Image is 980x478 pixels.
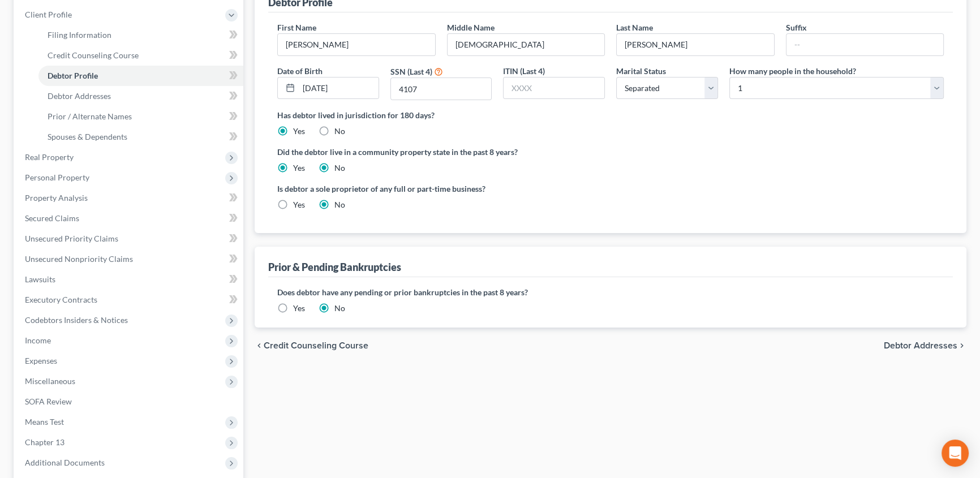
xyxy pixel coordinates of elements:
span: Personal Property [25,173,89,182]
span: Debtor Profile [48,71,98,80]
a: Debtor Profile [38,66,243,86]
label: Marital Status [616,65,666,77]
label: First Name [277,21,316,33]
input: -- [278,34,435,55]
span: Credit Counseling Course [48,50,139,60]
label: No [334,162,345,174]
label: No [334,199,345,210]
label: Date of Birth [277,65,323,77]
label: No [334,303,345,314]
label: No [334,126,345,137]
label: Middle Name [447,21,495,33]
label: Did the debtor live in a community property state in the past 8 years? [277,146,944,158]
span: Real Property [25,152,74,162]
label: SSN (Last 4) [390,66,432,77]
button: Debtor Addresses chevron_right [884,341,966,350]
label: Is debtor a sole proprietor of any full or part-time business? [277,183,605,195]
div: Open Intercom Messenger [942,440,969,467]
a: Credit Counseling Course [38,45,243,66]
label: Has debtor lived in jurisdiction for 180 days? [277,109,944,121]
span: Expenses [25,356,57,365]
span: Additional Documents [25,458,105,467]
span: Codebtors Insiders & Notices [25,315,128,325]
input: XXXX [504,77,604,99]
a: Property Analysis [16,188,243,208]
label: How many people in the household? [729,65,856,77]
span: Spouses & Dependents [48,132,127,141]
span: Income [25,335,51,345]
span: Client Profile [25,10,72,19]
span: Lawsuits [25,274,55,284]
input: -- [786,34,944,55]
input: -- [617,34,774,55]
span: Property Analysis [25,193,88,203]
span: Executory Contracts [25,295,97,304]
span: Prior / Alternate Names [48,111,132,121]
a: Debtor Addresses [38,86,243,106]
span: Unsecured Nonpriority Claims [25,254,133,264]
label: Suffix [786,21,807,33]
i: chevron_left [255,341,264,350]
a: Executory Contracts [16,290,243,310]
span: Chapter 13 [25,437,65,447]
i: chevron_right [957,341,966,350]
label: Does debtor have any pending or prior bankruptcies in the past 8 years? [277,286,944,298]
label: Yes [293,126,305,137]
span: Unsecured Priority Claims [25,234,118,243]
span: Debtor Addresses [884,341,957,350]
a: SOFA Review [16,391,243,412]
span: Debtor Addresses [48,91,111,101]
a: Lawsuits [16,269,243,290]
a: Filing Information [38,25,243,45]
input: XXXX [391,78,492,100]
button: chevron_left Credit Counseling Course [255,341,368,350]
label: Yes [293,303,305,314]
span: Means Test [25,417,64,427]
label: Yes [293,199,305,210]
a: Secured Claims [16,208,243,229]
label: Yes [293,162,305,174]
div: Prior & Pending Bankruptcies [268,260,401,274]
label: ITIN (Last 4) [503,65,545,77]
span: Miscellaneous [25,376,75,386]
span: Credit Counseling Course [264,341,368,350]
label: Last Name [616,21,653,33]
span: Filing Information [48,30,111,40]
span: Secured Claims [25,213,79,223]
a: Unsecured Priority Claims [16,229,243,249]
a: Unsecured Nonpriority Claims [16,249,243,269]
a: Prior / Alternate Names [38,106,243,127]
input: MM/DD/YYYY [299,77,379,99]
a: Spouses & Dependents [38,127,243,147]
input: M.I [448,34,605,55]
span: SOFA Review [25,397,72,406]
